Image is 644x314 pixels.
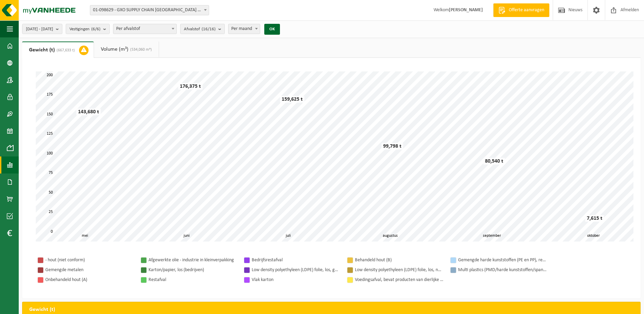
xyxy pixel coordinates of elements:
[178,83,203,90] div: 176,375 t
[91,27,100,31] count: (6/6)
[69,24,100,34] span: Vestigingen
[252,256,340,264] div: Bedrijfsrestafval
[128,48,152,52] span: (534,060 m³)
[113,24,176,34] span: Per afvalstof
[113,24,177,34] span: Per afvalstof
[483,158,505,165] div: 80,540 t
[252,266,340,274] div: Low density polyethyleen (LDPE) folie, los, gekleurd
[45,276,134,284] div: Onbehandeld hout (A)
[148,276,237,284] div: Restafval
[148,266,237,274] div: Karton/papier, los (bedrijven)
[355,256,443,264] div: Behandeld hout (B)
[507,7,546,14] span: Offerte aanvragen
[148,256,237,264] div: Afgewerkte olie - industrie in kleinverpakking
[76,109,101,115] div: 143,680 t
[22,24,62,34] button: [DATE] - [DATE]
[229,24,260,34] span: Per maand
[252,276,340,284] div: Vlak karton
[458,256,547,264] div: Gemengde harde kunststoffen (PE en PP), recycleerbaar (industrieel)
[280,96,304,103] div: 159,625 t
[355,276,443,284] div: Voedingsafval, bevat producten van dierlijke oorsprong, gemengde verpakking (exclusief glas), cat...
[55,48,75,52] span: (667,633 t)
[180,24,225,34] button: Afvalstof(16/16)
[94,42,159,57] a: Volume (m³)
[45,266,134,274] div: Gemengde metalen
[22,42,94,58] a: Gewicht (t)
[90,5,209,15] span: 01-098629 - GXO SUPPLY CHAIN ANTWERP NV - ANTWERPEN
[66,24,110,34] button: Vestigingen(6/6)
[458,266,547,274] div: Multi plastics (PMD/harde kunststoffen/spanbanden/EPS/folie naturel/folie gemengd)
[381,143,403,150] div: 99,798 t
[585,215,604,222] div: 7,615 t
[90,5,209,15] span: 01-098629 - GXO SUPPLY CHAIN ANTWERP NV - ANTWERPEN
[202,27,216,31] count: (16/16)
[449,7,483,13] strong: [PERSON_NAME]
[26,24,53,34] span: [DATE] - [DATE]
[355,266,443,274] div: Low density polyethyleen (LDPE) folie, los, naturel/gekleurd (80/20)
[228,24,260,34] span: Per maand
[264,24,280,35] button: OK
[184,24,216,34] span: Afvalstof
[45,256,134,264] div: - hout (niet conform)
[493,3,549,17] a: Offerte aanvragen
